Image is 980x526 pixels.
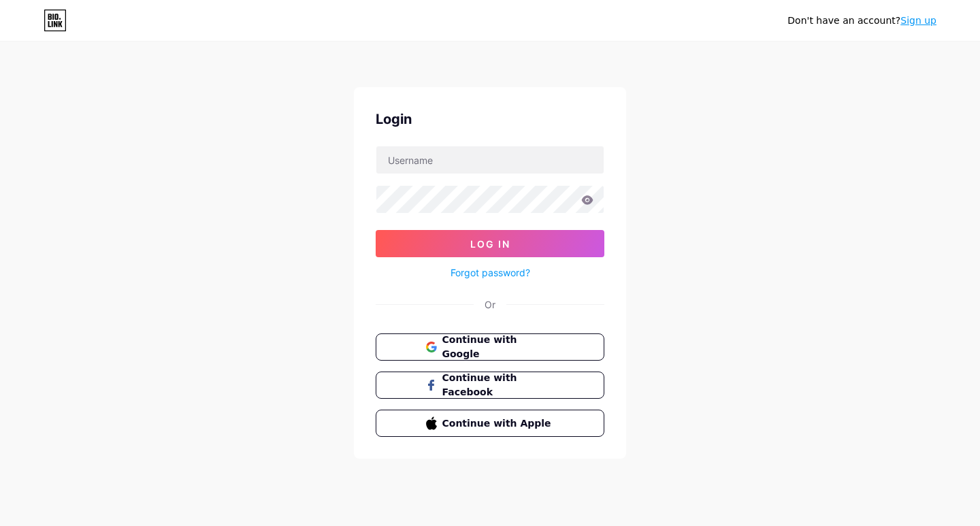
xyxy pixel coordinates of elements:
[470,238,510,250] span: Log In
[442,371,555,399] span: Continue with Facebook
[376,410,604,437] button: Continue with Apple
[376,109,604,129] div: Login
[376,230,604,257] button: Log In
[442,416,555,431] span: Continue with Apple
[442,333,555,361] span: Continue with Google
[787,14,936,28] div: Don't have an account?
[900,15,936,26] a: Sign up
[376,333,604,361] button: Continue with Google
[376,372,604,399] button: Continue with Facebook
[376,146,604,174] input: Username
[485,297,495,312] div: Or
[451,265,530,280] a: Forgot password?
